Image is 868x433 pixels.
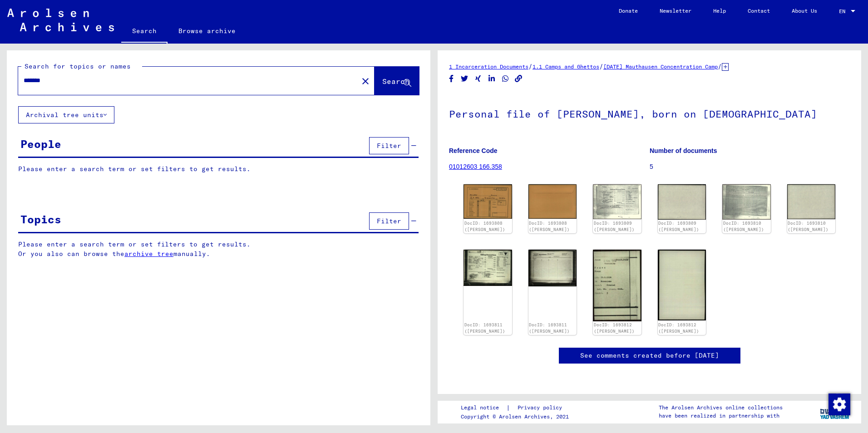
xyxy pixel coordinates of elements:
[528,250,577,287] img: 002.jpg
[594,221,635,232] a: DocID: 1693809 ([PERSON_NAME])
[593,250,641,321] img: 001.jpg
[787,184,836,219] img: 002.jpg
[788,221,829,232] a: DocID: 1693810 ([PERSON_NAME])
[487,73,497,84] button: Share on LinkedIn
[464,322,505,334] a: DocID: 1693811 ([PERSON_NAME])
[25,62,131,70] mat-label: Search for topics or names
[580,351,719,360] a: See comments created before [DATE]
[722,184,771,219] img: 001.jpg
[20,136,61,152] div: People
[603,63,718,70] a: [DATE] Mauthausen Concentration Camp
[460,73,469,84] button: Share on Twitter
[369,137,409,154] button: Filter
[723,221,764,232] a: DocID: 1693810 ([PERSON_NAME])
[594,322,635,334] a: DocID: 1693812 ([PERSON_NAME])
[464,221,505,232] a: DocID: 1693808 ([PERSON_NAME])
[382,77,409,86] span: Search
[659,412,783,420] p: have been realized in partnership with
[464,184,512,219] img: 001.jpg
[658,322,699,334] a: DocID: 1693812 ([PERSON_NAME])
[473,73,483,84] button: Share on Xing
[168,20,247,42] a: Browse archive
[375,67,419,95] button: Search
[528,184,577,219] img: 002.jpg
[510,403,573,413] a: Privacy policy
[650,162,850,172] p: 5
[377,142,401,150] span: Filter
[528,62,533,70] span: /
[461,403,573,413] div: |
[829,394,850,415] img: Change consent
[464,250,512,286] img: 001.jpg
[377,217,401,225] span: Filter
[461,413,573,421] p: Copyright © Arolsen Archives, 2021
[529,322,570,334] a: DocID: 1693811 ([PERSON_NAME])
[356,72,375,90] button: Clear
[18,106,114,123] button: Archival tree units
[659,403,783,412] p: The Arolsen Archives online collections
[449,63,528,70] a: 1 Incarceration Documents
[369,212,409,230] button: Filter
[658,184,706,219] img: 002.jpg
[18,240,419,259] p: Please enter a search term or set filters to get results. Or you also can browse the manually.
[449,163,502,170] a: 01012603 166.358
[529,221,570,232] a: DocID: 1693808 ([PERSON_NAME])
[533,63,599,70] a: 1.1 Camps and Ghettos
[718,62,722,70] span: /
[599,62,603,70] span: /
[20,211,61,227] div: Topics
[449,147,498,154] b: Reference Code
[447,73,456,84] button: Share on Facebook
[839,8,849,15] span: EN
[124,250,173,258] a: archive tree
[818,400,852,423] img: yv_logo.png
[658,221,699,232] a: DocID: 1693809 ([PERSON_NAME])
[7,9,114,31] img: Arolsen_neg.svg
[593,184,641,219] img: 001.jpg
[449,93,850,133] h1: Personal file of [PERSON_NAME], born on [DEMOGRAPHIC_DATA]
[18,164,419,174] p: Please enter a search term or set filters to get results.
[461,403,506,413] a: Legal notice
[514,73,523,84] button: Copy link
[360,76,371,87] mat-icon: close
[121,20,168,44] a: Search
[501,73,510,84] button: Share on WhatsApp
[658,250,706,320] img: 002.jpg
[650,147,717,154] b: Number of documents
